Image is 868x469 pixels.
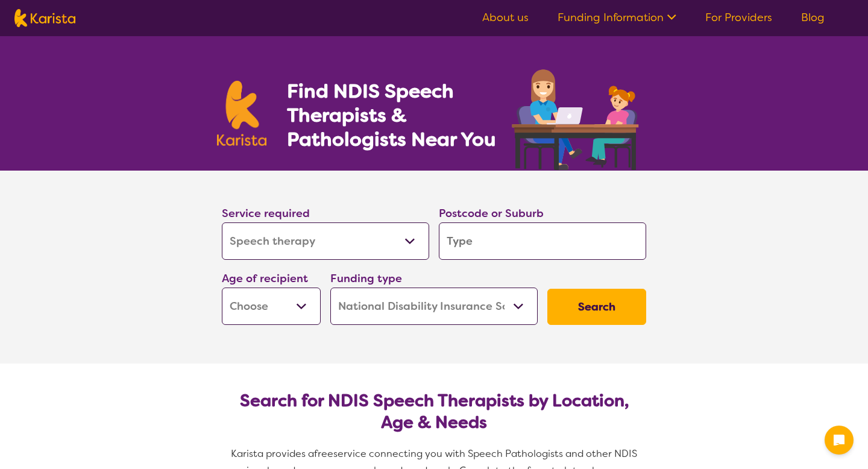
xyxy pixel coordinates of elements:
[482,10,529,25] a: About us
[502,65,651,171] img: speech-therapy
[547,289,646,325] button: Search
[705,10,772,25] a: For Providers
[14,9,75,27] img: Karista logo
[217,81,266,146] img: Karista logo
[439,222,646,260] input: Type
[287,79,510,151] h1: Find NDIS Speech Therapists & Pathologists Near You
[801,10,825,25] a: Blog
[330,271,402,286] label: Funding type
[231,447,314,460] span: Karista provides a
[439,206,544,221] label: Postcode or Suburb
[314,447,333,460] span: free
[231,390,637,433] h2: Search for NDIS Speech Therapists by Location, Age & Needs
[222,271,308,286] label: Age of recipient
[222,206,310,221] label: Service required
[558,10,676,25] a: Funding Information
